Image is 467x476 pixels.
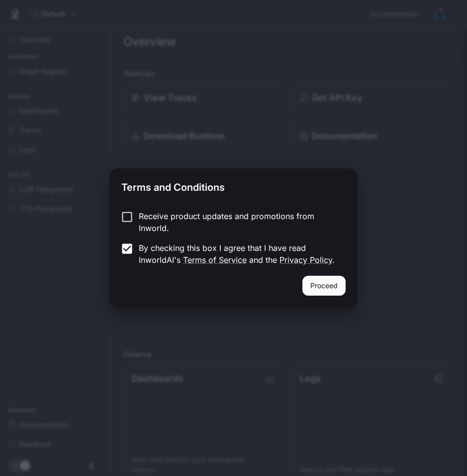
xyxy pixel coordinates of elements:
p: By checking this box I agree that I have read InworldAI's and the . [139,242,338,266]
h2: Terms and Conditions [109,168,357,202]
p: Receive product updates and promotions from Inworld. [139,210,338,234]
button: Proceed [302,276,346,296]
a: Privacy Policy [280,255,332,265]
a: Terms of Service [183,255,247,265]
